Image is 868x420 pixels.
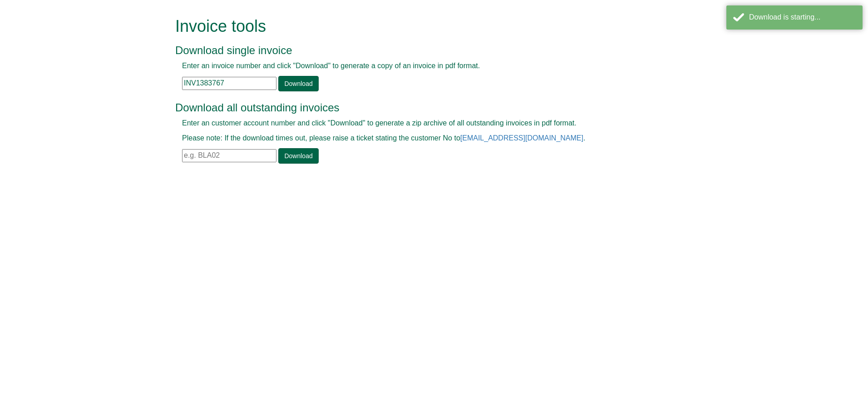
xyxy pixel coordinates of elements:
h1: Invoice tools [175,17,672,35]
a: Download [278,76,318,91]
h3: Download single invoice [175,45,672,56]
a: Download [278,148,318,164]
p: Enter an invoice number and click "Download" to generate a copy of an invoice in pdf format. [182,61,666,71]
p: Please note: If the download times out, please raise a ticket stating the customer No to . [182,133,666,144]
a: [EMAIL_ADDRESS][DOMAIN_NAME] [460,134,583,142]
div: Download is starting... [749,12,856,23]
h3: Download all outstanding invoices [175,102,672,114]
input: e.g. BLA02 [182,149,276,162]
input: e.g. INV1234 [182,77,276,90]
p: Enter an customer account number and click "Download" to generate a zip archive of all outstandin... [182,118,666,129]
